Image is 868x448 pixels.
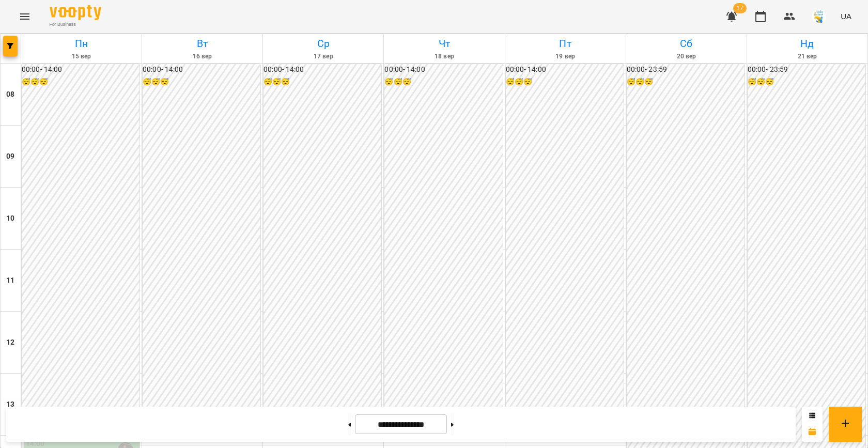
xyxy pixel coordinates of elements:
[22,64,139,75] h6: 00:00 - 14:00
[749,52,866,61] h6: 21 вер
[6,399,14,410] h6: 13
[6,213,14,224] h6: 10
[12,4,37,29] button: Menu
[6,151,14,162] h6: 09
[506,76,624,88] h6: 😴😴😴
[6,89,14,100] h6: 08
[507,52,624,61] h6: 19 вер
[748,76,865,88] h6: 😴😴😴
[507,36,624,52] h6: Пт
[628,52,745,61] h6: 20 вер
[23,36,140,52] h6: Пн
[144,52,261,61] h6: 16 вер
[22,76,139,88] h6: 😴😴😴
[385,52,503,61] h6: 18 вер
[749,36,866,52] h6: Нд
[628,36,745,52] h6: Сб
[841,11,851,22] span: UA
[50,5,101,20] img: Voopty Logo
[733,3,747,13] span: 17
[6,337,14,348] h6: 12
[6,275,14,286] h6: 11
[143,76,260,88] h6: 😴😴😴
[263,64,381,75] h6: 00:00 - 14:00
[506,64,624,75] h6: 00:00 - 14:00
[836,7,856,26] button: UA
[627,64,745,75] h6: 00:00 - 23:59
[812,9,826,24] img: 38072b7c2e4bcea27148e267c0c485b2.jpg
[384,64,502,75] h6: 00:00 - 14:00
[23,52,140,61] h6: 15 вер
[384,76,502,88] h6: 😴😴😴
[143,64,260,75] h6: 00:00 - 14:00
[265,36,382,52] h6: Ср
[385,36,503,52] h6: Чт
[144,36,261,52] h6: Вт
[50,21,101,28] span: For Business
[263,76,381,88] h6: 😴😴😴
[265,52,382,61] h6: 17 вер
[748,64,865,75] h6: 00:00 - 23:59
[627,76,745,88] h6: 😴😴😴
